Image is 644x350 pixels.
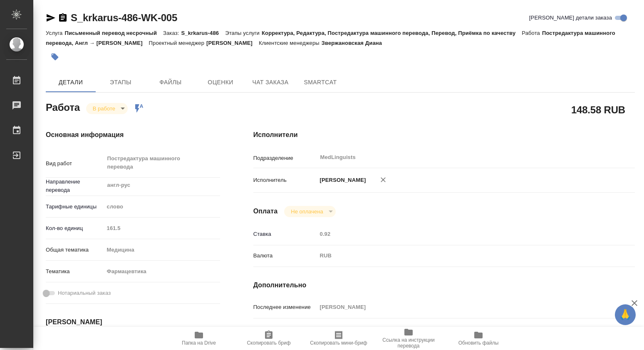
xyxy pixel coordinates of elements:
input: Пустое поле [317,301,603,313]
h2: Работа [46,99,80,114]
button: Папка на Drive [164,327,234,350]
button: Скопировать ссылку для ЯМессенджера [46,13,56,23]
p: Заказ: [163,30,181,36]
p: [PERSON_NAME] [206,40,259,46]
button: Скопировать мини-бриф [304,327,374,350]
div: RUB [317,249,603,263]
p: Вид работ [46,159,104,168]
p: S_krkarus-486 [181,30,225,36]
button: 🙏 [615,304,636,325]
p: Кол-во единиц [46,224,104,233]
p: Тематика [46,267,104,276]
span: Оценки [201,77,240,88]
h4: Оплата [253,206,278,216]
p: Направление перевода [46,178,104,194]
button: Не оплачена [288,208,325,215]
span: Папка на Drive [182,340,216,346]
span: Файлы [151,77,191,88]
div: Медицина [104,243,220,257]
span: Скопировать мини-бриф [310,340,367,346]
div: В работе [284,206,335,217]
p: [PERSON_NAME] [317,176,366,184]
p: Клиентские менеджеры [259,40,322,46]
button: Удалить исполнителя [374,171,392,189]
p: Услуга [46,30,64,36]
a: S_krkarus-486-WK-005 [71,12,177,23]
p: Последнее изменение [253,303,317,311]
p: Письменный перевод несрочный [64,30,163,36]
p: Подразделение [253,154,317,162]
h4: Исполнители [253,130,635,140]
span: Детали [51,77,91,88]
p: Ставка [253,230,317,238]
button: Скопировать бриф [234,327,304,350]
div: В работе [86,103,128,114]
span: Ссылка на инструкции перевода [379,337,438,349]
p: Общая тематика [46,246,104,254]
span: SmartCat [300,77,340,88]
input: Пустое поле [317,228,603,240]
span: Этапы [101,77,141,88]
span: Нотариальный заказ [58,289,111,297]
p: Исполнитель [253,176,317,184]
div: слово [104,200,220,214]
span: Скопировать бриф [247,340,290,346]
p: Валюта [253,252,317,260]
button: Обновить файлы [443,327,513,350]
p: Проектный менеджер [149,40,206,46]
h2: 148.58 RUB [571,103,625,117]
p: Корректура, Редактура, Постредактура машинного перевода, Перевод, Приёмка по качеству [262,30,522,36]
h4: Дополнительно [253,280,635,290]
span: Чат заказа [250,77,290,88]
div: Фармацевтика [104,264,220,279]
button: Ссылка на инструкции перевода [374,327,443,350]
button: Добавить тэг [46,48,64,66]
textarea: тотал 505 [317,323,603,345]
span: 🙏 [618,306,632,323]
button: В работе [90,105,118,112]
p: Работа [522,30,542,36]
input: Пустое поле [104,222,220,234]
span: Обновить файлы [458,340,499,346]
h4: Основная информация [46,130,220,140]
button: Скопировать ссылку [58,13,68,23]
p: Этапы услуги [225,30,262,36]
span: [PERSON_NAME] детали заказа [529,14,612,22]
h4: [PERSON_NAME] [46,317,220,327]
p: Тарифные единицы [46,203,104,211]
p: Звержановская Диана [322,40,388,46]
